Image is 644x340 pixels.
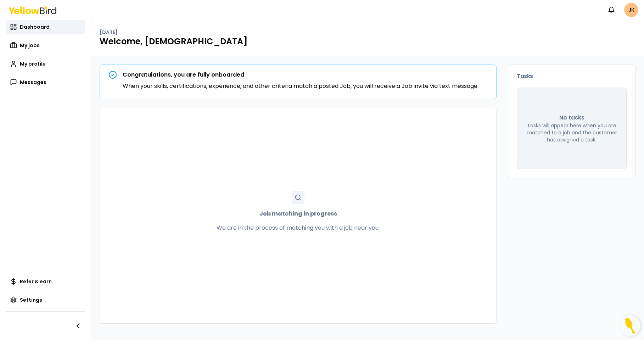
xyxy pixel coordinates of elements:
span: Refer & earn [20,278,52,285]
p: When your skills, certifications, experience, and other criteria match a posted Job, you will rec... [123,82,478,90]
button: Open Resource Center [619,315,640,336]
a: Dashboard [6,20,85,34]
span: JK [624,3,638,17]
span: Dashboard [20,23,50,30]
p: Tasks will appear here when you are matched to a job and the customer has assigned a task. [526,122,618,143]
a: My profile [6,57,85,71]
a: Messages [6,75,85,89]
span: My jobs [20,42,40,49]
span: Messages [20,79,46,86]
p: [DATE] [100,29,118,36]
span: My profile [20,60,46,67]
p: We are in the process of matching you with a job near you. [217,224,380,232]
a: Refer & earn [6,274,85,289]
strong: Job matching in progress [259,210,337,218]
h3: Tasks [517,73,627,79]
h1: Welcome, [DEMOGRAPHIC_DATA] [100,36,635,47]
span: Settings [20,296,42,303]
a: My jobs [6,38,85,52]
p: No tasks [559,113,584,122]
a: Settings [6,293,85,307]
strong: Congratulations, you are fully onboarded [123,71,244,79]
